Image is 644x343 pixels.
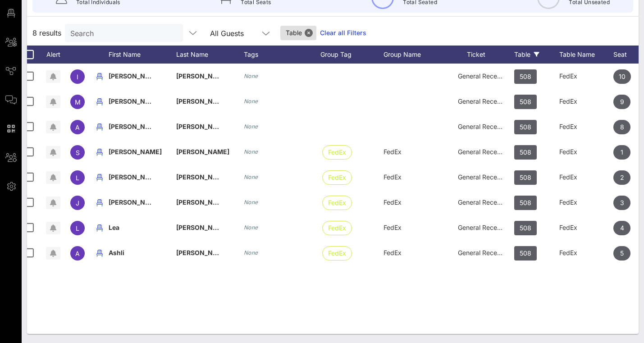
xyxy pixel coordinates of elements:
span: General Reception [458,123,512,130]
div: Table [514,46,559,64]
span: General Reception [458,198,512,206]
div: FedEx [559,240,613,265]
span: 3 [620,196,624,210]
span: Ashli [109,249,124,256]
div: Last Name [176,46,244,64]
div: FedEx [559,139,613,165]
span: A [75,123,80,131]
i: None [244,224,258,231]
div: FedEx [559,89,613,114]
span: 508 [520,120,531,134]
button: Close [305,29,313,37]
span: 508 [520,145,531,160]
span: General Reception [458,173,512,181]
span: FedEx [328,146,346,159]
span: FedEx [384,173,402,181]
div: FedEx [559,64,613,89]
span: J [76,199,79,207]
span: FedEx [328,171,346,184]
span: [PERSON_NAME] [176,148,229,155]
span: [PERSON_NAME] [109,97,162,105]
span: General Reception [458,148,512,155]
div: Ticket [447,46,514,64]
span: I [77,73,78,81]
i: None [244,148,258,155]
span: 508 [520,170,531,185]
span: 508 [520,196,531,210]
span: Table [286,26,311,40]
span: FedEx [384,148,402,155]
span: FedEx [328,221,346,235]
span: [PERSON_NAME] [176,72,229,80]
span: 2 [620,170,624,185]
span: General Reception [458,249,512,256]
span: [PERSON_NAME] [109,173,162,181]
span: General Reception [458,224,512,231]
span: [PERSON_NAME] [109,148,162,155]
span: [PERSON_NAME] [109,123,162,130]
span: FedEx [384,198,402,206]
span: [PERSON_NAME] [176,123,229,130]
div: Table Name [559,46,613,64]
span: S [76,149,80,156]
span: FedEx [384,249,402,256]
span: 1 [621,145,623,160]
span: 4 [620,221,624,235]
span: [PERSON_NAME] [109,72,162,80]
i: None [244,174,258,180]
span: L [76,224,79,232]
i: None [244,199,258,206]
span: 508 [520,69,531,84]
span: 8 [620,120,624,134]
i: None [244,249,258,256]
div: Tags [244,46,320,64]
span: 508 [520,246,531,261]
span: 5 [620,246,624,261]
i: None [244,123,258,130]
i: None [244,98,258,105]
i: None [244,73,258,79]
span: [PERSON_NAME] [176,224,229,231]
div: All Guests [205,24,277,42]
span: L [76,174,79,182]
div: FedEx [559,215,613,240]
span: M [75,98,81,106]
a: Clear all Filters [320,28,366,38]
div: FedEx [559,114,613,139]
div: FedEx [559,165,613,190]
span: FedEx [384,224,402,231]
span: General Reception [458,97,512,105]
span: 508 [520,95,531,109]
span: [PERSON_NAME] [109,198,162,206]
span: FedEx [328,196,346,210]
div: All Guests [210,29,244,37]
span: [PERSON_NAME] [176,97,229,105]
span: 10 [619,69,626,84]
div: First Name [109,46,176,64]
div: Group Name [384,46,447,64]
span: 9 [620,95,624,109]
span: [PERSON_NAME] [176,173,229,181]
span: Lea [109,224,119,231]
span: [PERSON_NAME] [176,249,229,256]
span: A [75,250,80,257]
div: FedEx [559,190,613,215]
div: Group Tag [320,46,384,64]
span: 508 [520,221,531,235]
span: General Reception [458,72,512,80]
span: [PERSON_NAME] [176,198,229,206]
span: 8 results [32,27,61,38]
span: FedEx [328,247,346,260]
div: Alert [42,46,64,64]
